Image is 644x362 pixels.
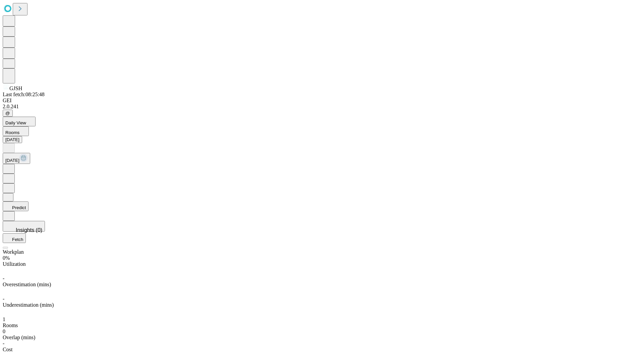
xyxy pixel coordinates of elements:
[5,130,19,135] span: Rooms
[3,110,13,117] button: @
[3,296,4,302] span: -
[3,126,29,136] button: Rooms
[3,335,35,340] span: Overlap (mins)
[3,136,22,143] button: [DATE]
[3,347,12,352] span: Cost
[3,221,45,232] button: Insights (0)
[3,261,25,267] span: Utilization
[3,302,54,308] span: Underestimation (mins)
[3,233,26,243] button: Fetch
[3,249,24,255] span: Workplan
[9,85,22,91] span: GJSH
[3,201,29,211] button: Predict
[3,104,641,110] div: 2.0.241
[3,117,36,126] button: Daily View
[5,120,26,125] span: Daily View
[3,98,641,104] div: GEI
[16,227,42,233] span: Insights (0)
[5,111,10,116] span: @
[3,276,4,281] span: -
[3,153,30,164] button: [DATE]
[3,341,4,346] span: -
[3,322,18,328] span: Rooms
[5,158,19,163] span: [DATE]
[3,328,5,334] span: 0
[3,255,10,261] span: 0%
[3,282,51,287] span: Overestimation (mins)
[3,92,45,97] span: Last fetch: 08:25:48
[3,316,5,322] span: 1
